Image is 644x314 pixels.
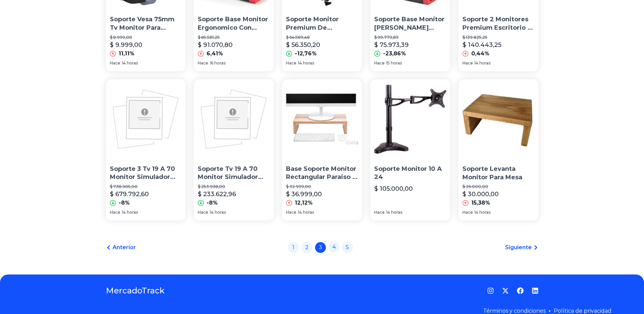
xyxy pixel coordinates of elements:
p: $ 253.938,00 [198,184,270,189]
a: 2 [302,242,312,253]
a: Anterior [106,243,136,252]
a: Base Soporte Monitor Rectangular Paraiso - Diseño Y Calidad Base Soporte Monitor Rectangular Para... [282,79,362,220]
p: Soporte 3 Tv 19 A 70 Monitor Simulador Formula Sim Collino [110,165,182,182]
span: Siguiente [505,243,532,252]
span: 15 horas [386,60,402,66]
span: 16 horas [210,60,225,66]
a: 4 [329,241,339,252]
a: Siguiente [505,243,539,252]
img: Soporte 3 Tv 19 A 70 Monitor Simulador Formula Sim Collino [106,79,186,159]
span: 14 horas [122,60,138,66]
p: 12,12% [295,199,313,207]
p: $ 8.999,00 [110,35,182,40]
a: Soporte 3 Tv 19 A 70 Monitor Simulador Formula Sim Collino Soporte 3 Tv 19 A 70 Monitor Simulador... [106,79,186,220]
p: Soporte Tv 19 A 70 Monitor Simulador Formula Sim Collino [198,165,270,182]
p: $ 75.973,39 [374,40,409,50]
p: 15,38% [471,199,490,207]
p: $ 9.999,00 [110,40,142,50]
p: Base Soporte Monitor Rectangular Paraiso - Diseño Y Calidad [286,165,358,182]
span: 14 horas [122,210,138,215]
a: Soporte Levanta Monitor Para MesaSoporte Levanta Monitor Para Mesa$ 26.000,00$ 30.000,0015,38%Hac... [458,79,539,220]
p: Soporte Vesa 75mm Tv Monitor Para Xiaomi Mi Box Tv [110,15,182,32]
p: $ 233.622,96 [198,189,236,199]
p: $ 140.443,25 [462,40,501,50]
a: Términos y condiciones [483,308,546,314]
p: 11,11% [119,50,135,58]
p: $ 91.070,80 [198,40,233,50]
a: 5 [342,242,353,253]
span: Hace [374,210,385,215]
a: Soporte Monitor 10 A 24 Soporte Monitor 10 A 24$ 105.000,00Hace14 horas [370,79,450,220]
span: Hace [374,60,385,66]
p: $ 64.589,48 [286,35,358,40]
p: $ 30.000,00 [462,189,499,199]
span: Hace [462,210,473,215]
p: 0,44% [471,50,490,58]
span: Hace [110,210,120,215]
p: $ 105.000,00 [374,184,413,193]
span: 14 horas [210,210,226,215]
img: Soporte Levanta Monitor Para Mesa [458,79,539,159]
p: $ 32.999,00 [286,184,358,189]
img: Soporte Tv 19 A 70 Monitor Simulador Formula Sim Collino [194,79,274,159]
p: $ 26.000,00 [462,184,534,189]
p: Soporte Base Monitor Ergonomico Con Cajon Organizador [PERSON_NAME] [198,15,270,32]
img: Base Soporte Monitor Rectangular Paraiso - Diseño Y Calidad [282,79,362,159]
span: Hace [198,60,208,66]
span: 14 horas [298,210,314,215]
p: -8% [119,199,130,207]
a: 1 [288,242,299,253]
p: Soporte Monitor Premium De Escritorio De 13 A 27 Pulgadas Tv [286,15,358,32]
span: Hace [286,60,296,66]
span: Hace [198,210,208,215]
span: 14 horas [298,60,314,66]
span: 14 horas [386,210,402,215]
span: Anterior [113,243,136,252]
p: Soporte Monitor 10 A 24 [374,165,446,182]
a: MercadoTrack [106,285,165,296]
span: Hace [462,60,473,66]
a: LinkedIn [532,287,539,294]
span: Hace [286,210,296,215]
p: Soporte 2 Monitores Premium Escritorio 13 A 27 Pulgadas Led [462,15,534,32]
p: $ 99.779,89 [374,35,446,40]
a: Instagram [487,287,494,294]
span: 14 horas [474,210,491,215]
a: Política de privacidad [554,308,612,314]
p: $ 679.792,60 [110,189,149,199]
a: Twitter [502,287,509,294]
p: -8% [207,199,218,207]
p: Soporte Levanta Monitor Para Mesa [462,165,534,182]
p: -23,86% [383,50,406,58]
p: 6,41% [207,50,223,58]
p: $ 139.825,25 [462,35,534,40]
p: $ 85.581,25 [198,35,270,40]
p: $ 56.350,20 [286,40,320,50]
p: Soporte Base Monitor [PERSON_NAME] Organiza Escritorio [374,15,446,32]
p: $ 738.905,00 [110,184,182,189]
span: 14 horas [474,60,491,66]
span: Hace [110,60,120,66]
img: Soporte Monitor 10 A 24 [370,79,450,159]
a: Soporte Tv 19 A 70 Monitor Simulador Formula Sim Collino Soporte Tv 19 A 70 Monitor Simulador For... [194,79,274,220]
p: -12,76% [295,50,317,58]
p: $ 36.999,00 [286,189,322,199]
a: Facebook [517,287,524,294]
